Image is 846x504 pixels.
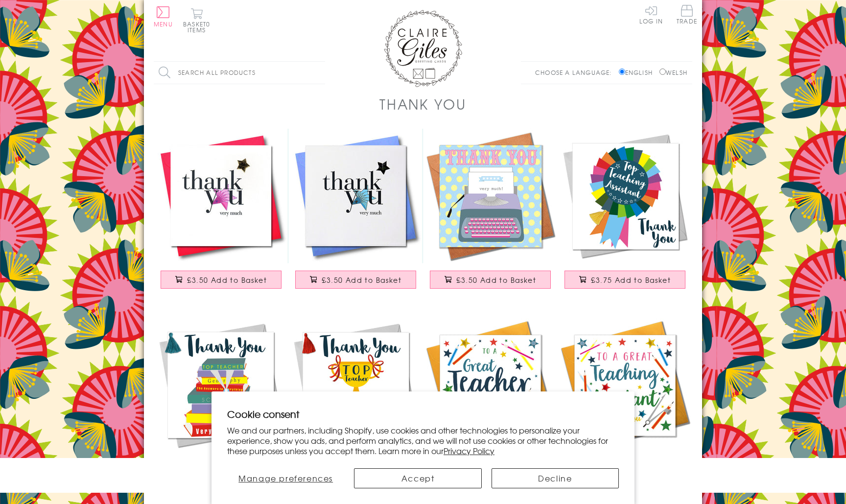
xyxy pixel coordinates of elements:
[288,318,423,488] a: Thank You Teacher Card, Trophy, Embellished with a colourful tassel £3.75 Add to Basket
[564,271,686,289] button: £3.75 Add to Basket
[315,62,325,84] input: Search
[379,94,467,114] h1: Thank You
[558,318,692,488] a: Thank you Teaching Assistand Card, School, Embellished with pompoms £3.75 Add to Basket
[423,129,558,298] a: Thank You Card, Typewriter, Thank You Very Much! £3.50 Add to Basket
[591,275,671,285] span: £3.75 Add to Basket
[183,8,210,33] button: Basket0 items
[492,468,619,488] button: Decline
[161,271,282,289] button: £3.50 Add to Basket
[659,68,687,77] label: Welsh
[227,425,619,456] p: We and our partners, including Shopify, use cookies and other technologies to personalize your ex...
[423,318,558,453] img: Thank you Teacher Card, School, Embellished with pompoms
[238,472,333,484] span: Manage preferences
[430,271,551,289] button: £3.50 Add to Basket
[227,468,344,488] button: Manage preferences
[227,407,619,421] h2: Cookie consent
[639,5,663,24] a: Log In
[154,318,288,453] img: Thank You Teacher Card, Medal & Books, Embellished with a colourful tassel
[154,129,288,298] a: Thank You Card, Pink Star, Thank You Very Much, Embellished with a padded star £3.50 Add to Basket
[677,5,697,26] a: Trade
[423,318,558,488] a: Thank you Teacher Card, School, Embellished with pompoms £3.75 Add to Basket
[322,275,401,285] span: £3.50 Add to Basket
[288,129,423,263] img: Thank You Card, Blue Star, Thank You Very Much, Embellished with a padded star
[295,271,417,289] button: £3.50 Add to Basket
[154,20,173,28] span: Menu
[535,68,617,77] p: Choose a language:
[619,68,658,77] label: English
[188,20,210,34] span: 0 items
[154,318,288,488] a: Thank You Teacher Card, Medal & Books, Embellished with a colourful tassel £3.75 Add to Basket
[187,275,267,285] span: £3.50 Add to Basket
[677,5,697,24] span: Trade
[456,275,536,285] span: £3.50 Add to Basket
[384,10,462,87] img: Claire Giles Greetings Cards
[288,129,423,298] a: Thank You Card, Blue Star, Thank You Very Much, Embellished with a padded star £3.50 Add to Basket
[154,62,325,84] input: Search all products
[558,129,692,298] a: Thank You Teaching Assistant Card, Rosette, Embellished with a colourful tassel £3.75 Add to Basket
[444,445,494,457] a: Privacy Policy
[558,129,692,263] img: Thank You Teaching Assistant Card, Rosette, Embellished with a colourful tassel
[288,318,423,453] img: Thank You Teacher Card, Trophy, Embellished with a colourful tassel
[659,69,666,75] input: Welsh
[154,6,173,27] button: Menu
[354,468,481,488] button: Accept
[423,129,558,263] img: Thank You Card, Typewriter, Thank You Very Much!
[558,318,692,453] img: Thank you Teaching Assistand Card, School, Embellished with pompoms
[619,69,625,75] input: English
[154,129,288,263] img: Thank You Card, Pink Star, Thank You Very Much, Embellished with a padded star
